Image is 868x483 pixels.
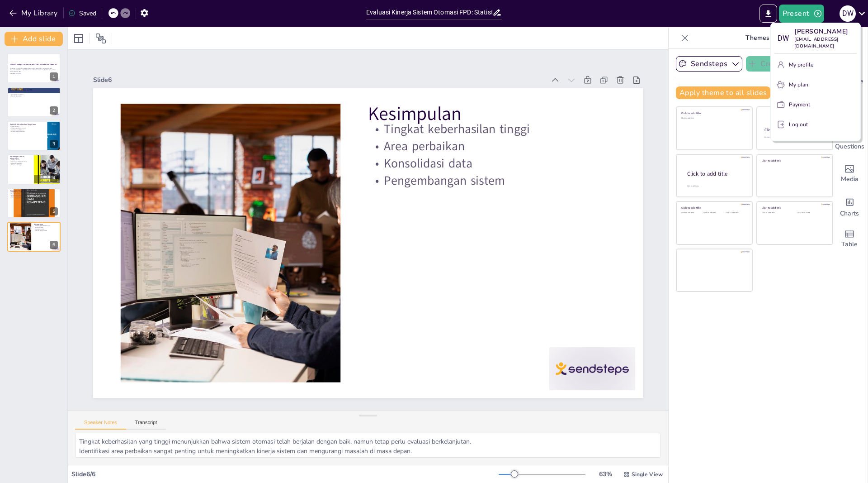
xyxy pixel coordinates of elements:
button: My profile [774,57,857,72]
p: Log out [789,120,808,129]
p: My profile [789,61,813,69]
button: Payment [774,97,857,112]
p: My plan [789,81,808,89]
p: [PERSON_NAME] [794,27,857,36]
p: Payment [789,100,810,109]
div: D W [774,30,791,47]
p: [EMAIL_ADDRESS][DOMAIN_NAME] [794,36,857,50]
button: Log out [774,117,857,132]
button: My plan [774,77,857,92]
